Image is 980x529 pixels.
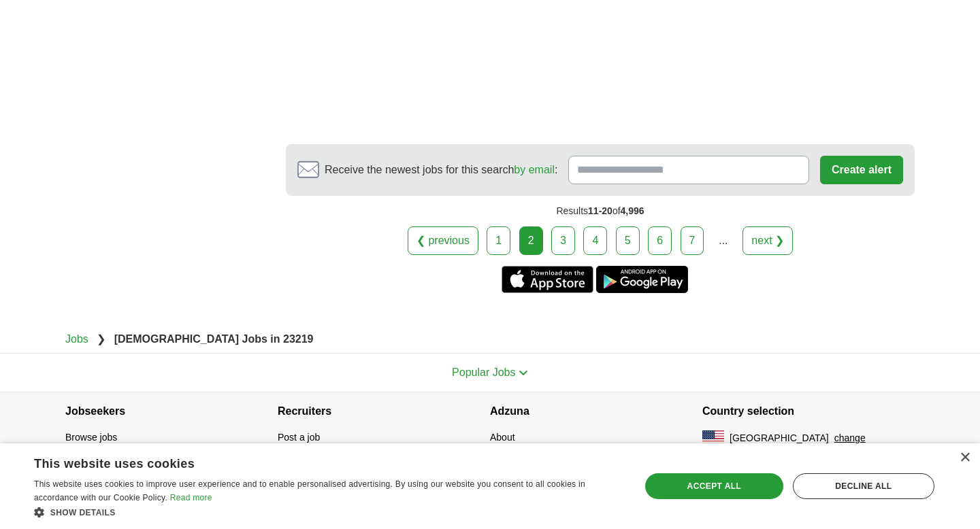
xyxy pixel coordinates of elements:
strong: [DEMOGRAPHIC_DATA] Jobs in 23219 [114,333,314,345]
a: Get the Android app [596,266,688,293]
img: US flag [702,430,724,447]
span: Receive the newest jobs for this search : [325,162,557,178]
div: This website uses cookies [34,451,589,472]
a: 6 [648,226,672,255]
span: This website uses cookies to improve user experience and to enable personalised advertising. By u... [34,479,585,502]
a: 1 [487,226,510,255]
div: Results of [286,196,915,226]
div: Close [960,453,970,463]
span: Show details [50,508,116,517]
a: next ❯ [742,226,793,255]
a: ❮ previous [408,226,478,255]
span: 11-20 [588,205,612,216]
span: [GEOGRAPHIC_DATA] [730,431,829,445]
a: Read more, opens a new window [170,493,212,502]
span: Popular Jobs [452,366,515,378]
a: Jobs [65,333,88,345]
a: 5 [616,226,640,255]
a: Get the iPhone app [502,266,593,293]
button: change [834,431,866,445]
a: 3 [551,226,575,255]
div: Show details [34,505,623,519]
div: 2 [519,226,543,255]
a: Post a job [278,432,320,443]
a: by email [514,164,555,175]
a: About [490,432,515,443]
a: Browse jobs [65,432,117,443]
a: 4 [583,226,607,255]
a: 7 [681,226,704,255]
div: Accept all [645,473,783,499]
button: Create alert [820,156,903,184]
span: ❯ [97,333,105,345]
img: toggle icon [519,370,528,376]
div: ... [710,227,737,254]
div: Decline all [793,473,934,499]
h4: Country selection [702,392,915,430]
span: 4,996 [621,205,644,216]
